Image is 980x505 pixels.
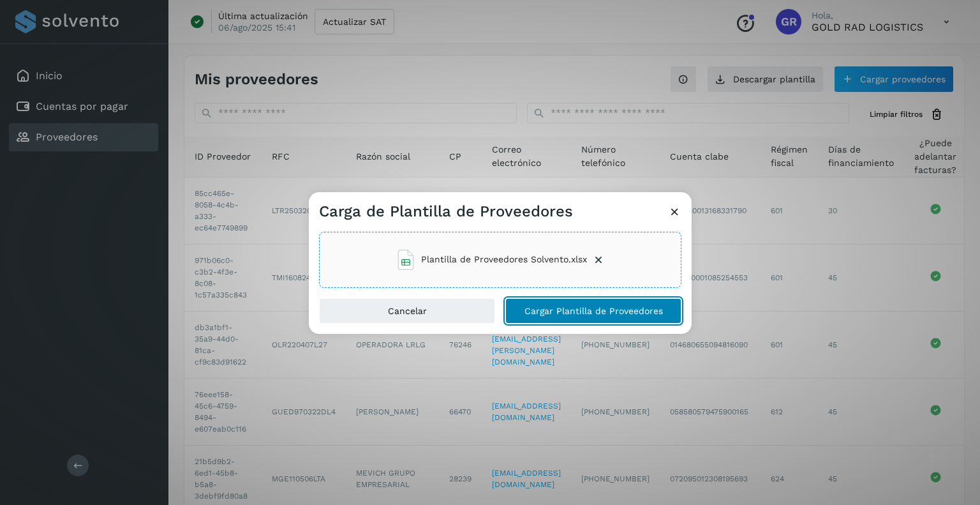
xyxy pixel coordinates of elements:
[505,298,681,324] button: Cargar Plantilla de Proveedores
[319,202,573,221] h3: Carga de Plantilla de Proveedores
[421,253,587,266] span: Plantilla de Proveedores Solvento.xlsx
[319,298,495,324] button: Cancelar
[388,306,427,315] span: Cancelar
[524,306,663,315] span: Cargar Plantilla de Proveedores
